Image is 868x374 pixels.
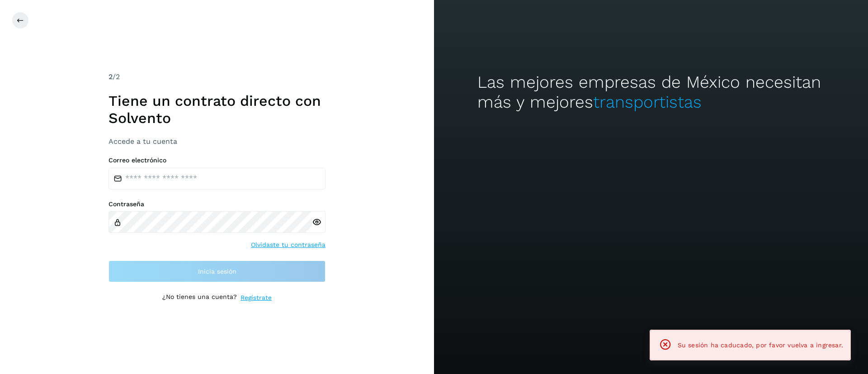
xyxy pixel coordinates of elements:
span: 2 [108,72,113,81]
label: Contraseña [108,200,325,208]
h1: Tiene un contrato directo con Solvento [108,92,325,127]
span: transportistas [593,92,702,112]
a: Regístrate [241,293,272,303]
span: Su sesión ha caducado, por favor vuelva a ingresar. [678,341,843,349]
a: Olvidaste tu contraseña [251,240,325,250]
h3: Accede a tu cuenta [108,137,325,146]
p: ¿No tienes una cuenta? [162,293,237,303]
h2: Las mejores empresas de México necesitan más y mejores [477,72,825,113]
div: /2 [108,71,325,82]
span: Inicia sesión [198,268,236,275]
label: Correo electrónico [108,156,325,164]
button: Inicia sesión [108,260,325,282]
